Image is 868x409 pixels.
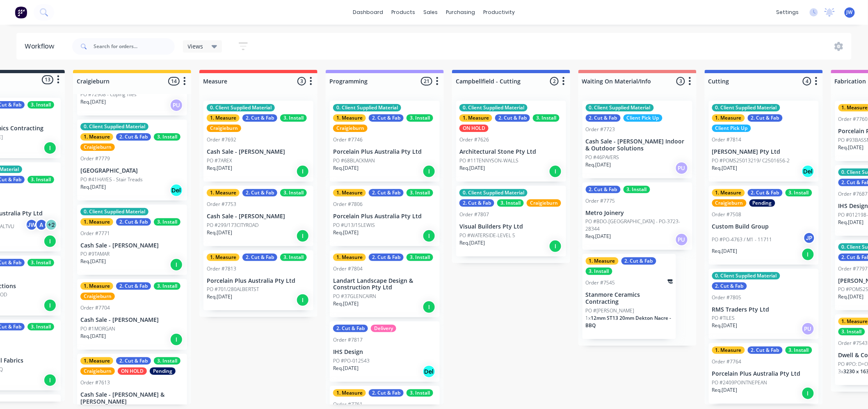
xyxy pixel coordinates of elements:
p: Metro Joinery [586,210,689,217]
div: 3. Install [27,176,54,183]
div: 2. Cut & Fab [333,325,368,332]
div: I [43,235,57,248]
div: 2. Cut & FabDeliveryOrder #7817IHS DesignPO #PO-012543Req.[DATE]Del [330,321,440,382]
p: [PERSON_NAME] Pty Ltd [712,148,815,155]
p: IHS Design [333,349,436,356]
div: 1. Measure [80,357,113,365]
div: 2. Cut & Fab [495,114,530,122]
div: Order #7746 [333,136,363,143]
div: 0. Client Supplied Material2. Cut & FabClient Pick UpOrder #7723Cash Sale - [PERSON_NAME] Indoor ... [582,101,692,178]
div: PU [675,233,688,246]
p: Visual Builders Pty Ltd [459,223,563,230]
div: 2. Cut & Fab [621,257,656,265]
div: Order #7753 [207,201,236,208]
div: 3. Install [27,323,54,330]
p: PO #37GLENCAIRN [333,293,376,300]
div: Craigieburn [80,367,115,375]
p: Stanmore Ceramics Contracting [586,291,673,305]
div: 2. Cut & Fab [369,389,404,397]
p: Cash Sale - [PERSON_NAME] [207,148,310,155]
div: Client Pick Up [624,114,662,122]
div: I [549,240,562,253]
div: 0. Client Supplied Material1. Measure2. Cut & Fab3. InstallON HOLDOrder #7626Architectural Stone ... [456,101,566,182]
div: 3. Install [154,357,180,365]
div: 2. Cut & Fab3. InstallOrder #7775Metro JoineryPO #BDO-[GEOGRAPHIC_DATA] - PO-3723-28344Req.[DATE]PU [582,183,692,250]
span: JW [847,9,853,16]
p: Req. [DATE] [80,98,106,106]
div: I [423,165,436,178]
p: PO #U13/15LEWIS [333,222,375,229]
div: 1. Measure2. Cut & Fab3. InstallOrder #7813Porcelain Plus Australia Pty LtdPO #701/280ALBERTSTReq... [203,250,313,311]
div: I [802,248,815,261]
div: 1. Measure2. Cut & Fab3. InstallOrder #7753Cash Sale - [PERSON_NAME]PO #299/173CITYROADReq.[DATE]I [203,186,313,246]
div: I [423,229,436,243]
p: Req. [DATE] [586,233,611,240]
div: 0. Client Supplied Material [459,189,528,196]
div: 1. Measure [80,218,113,226]
div: 1. Measure [207,254,240,261]
span: Views [188,42,203,51]
div: Order #7626 [459,136,489,143]
p: Req. [DATE] [207,293,232,300]
p: Porcelain Plus Australia Pty Ltd [712,370,815,377]
p: PO #299/173CITYROAD [207,222,258,229]
div: A [35,219,48,231]
span: 12mm ST13 20mm Dekton Nacre - BBQ [586,314,672,329]
div: 0. Client Supplied Material [586,104,654,111]
p: PO #1MORGAN [80,325,115,333]
p: Porcelain Plus Australia Pty Ltd [207,277,310,284]
div: 3. Install [407,189,433,196]
div: Order #7813 [207,265,236,273]
div: 2. Cut & Fab [116,282,151,290]
div: 2. Cut & Fab [369,189,404,196]
div: Delivery [371,325,396,332]
p: PO #41HAYES - Stair Treads [80,176,143,183]
p: PO #7AREX [207,157,232,164]
p: PO #POMS25013219/ C2501656-2 [712,157,790,164]
p: Landart Landscape Design & Construction Pty Ltd [333,277,436,291]
div: 2. Cut & Fab [116,357,151,365]
p: Custom Build Group [712,223,815,230]
div: I [423,300,436,314]
p: Req. [DATE] [586,161,611,169]
div: 3. Install [280,189,307,196]
div: 0. Client Supplied Material [712,272,780,280]
div: 3. Install [280,254,307,261]
div: 1. Measure [333,254,366,261]
div: 3. Install [786,347,812,354]
p: Req. [DATE] [838,144,864,151]
div: Order #7779 [80,155,110,162]
p: Req. [DATE] [333,300,359,307]
div: Order #7704 [80,304,110,312]
div: Order #7775 [586,197,615,205]
div: I [170,333,183,346]
div: 3. Install [407,389,433,397]
p: Cash Sale - [PERSON_NAME] Indoor & Outdoor Solutions [586,138,689,152]
div: I [43,374,57,387]
div: 0. Client Supplied Material1. Measure2. Cut & Fab3. InstallCraigieburnOrder #7746Porcelain Plus A... [330,101,440,182]
p: Req. [DATE] [459,164,485,172]
p: PO #701/280ALBERTST [207,286,259,293]
p: Req. [DATE] [459,239,485,247]
div: 1. Measure [586,257,619,265]
div: 2. Cut & Fab [748,114,783,122]
div: 3. Install [838,328,865,335]
p: PO #9TAMAR [80,250,110,258]
div: 1. Measure2. Cut & Fab3. InstallCraigieburnOrder #7704Cash Sale - [PERSON_NAME]PO #1MORGANReq.[DA... [77,279,187,350]
div: 3. Install [407,254,433,261]
div: Craigieburn [80,143,115,151]
p: PO #68BLACKMAN [333,157,375,164]
div: I [296,293,309,307]
p: Req. [DATE] [207,164,232,172]
div: Craigieburn [527,199,561,207]
div: products [388,6,420,18]
div: Del [423,365,436,378]
p: Req. [DATE] [333,229,359,236]
div: 1. Measure [333,389,366,397]
div: Order #7807 [459,211,489,218]
p: Porcelain Plus Australia Pty Ltd [333,213,436,220]
div: 1. Measure2. Cut & Fab3. InstallOrder #7545Stanmore Ceramics ContractingPO #[PERSON_NAME]1x12mm S... [582,254,676,339]
div: Order #7760 [838,116,868,123]
p: Req. [DATE] [838,293,864,300]
div: Order #7613 [80,379,110,386]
